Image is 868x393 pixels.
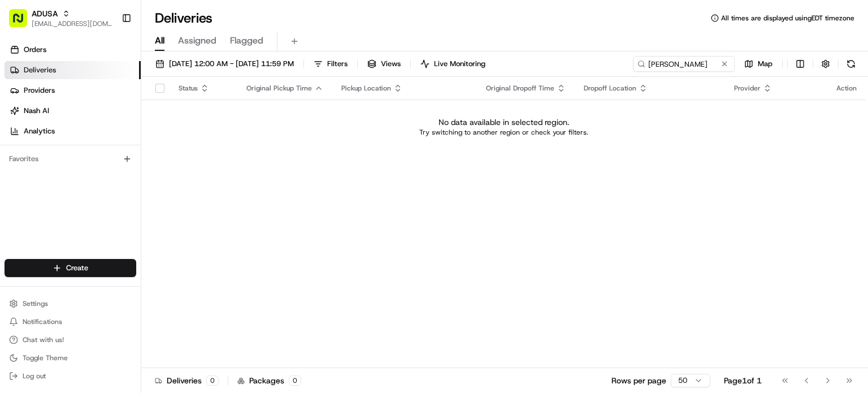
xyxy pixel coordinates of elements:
a: Orders [5,41,141,59]
div: Action [836,84,857,93]
span: Live Monitoring [434,59,485,69]
p: Try switching to another region or check your filters. [419,128,588,137]
span: Flagged [230,34,263,47]
button: Create [5,259,136,277]
span: Settings [23,299,48,308]
div: Favorites [5,150,136,168]
span: Notifications [23,317,62,326]
button: Views [362,56,406,72]
input: Type to search [633,56,735,72]
span: Filters [327,59,348,69]
span: Views [381,59,401,69]
span: [DATE] 12:00 AM - [DATE] 11:59 PM [169,59,294,69]
div: Deliveries [155,375,219,386]
h1: Deliveries [155,9,212,27]
span: Deliveries [24,65,56,75]
span: Pickup Location [341,84,391,93]
span: Original Pickup Time [246,84,312,93]
a: Deliveries [5,61,141,79]
div: 0 [289,375,301,386]
span: Provider [734,84,761,93]
a: Analytics [5,122,141,140]
button: Live Monitoring [415,56,491,72]
div: 0 [206,375,219,386]
span: Analytics [24,126,55,136]
a: Nash AI [5,102,141,120]
span: Orders [24,45,46,55]
button: Refresh [843,56,859,72]
button: Toggle Theme [5,350,136,366]
button: Chat with us! [5,332,136,348]
span: All [155,34,164,47]
button: Filters [309,56,353,72]
span: Status [179,84,198,93]
button: ADUSA[EMAIL_ADDRESS][DOMAIN_NAME] [5,5,117,32]
span: Original Dropoff Time [486,84,554,93]
span: Map [758,59,772,69]
button: Map [739,56,778,72]
button: Notifications [5,314,136,330]
button: [DATE] 12:00 AM - [DATE] 11:59 PM [150,56,299,72]
button: Log out [5,368,136,384]
span: Toggle Theme [23,353,68,362]
span: Log out [23,372,46,381]
div: Page 1 of 1 [724,375,762,386]
button: ADUSA [32,8,58,19]
span: Chat with us! [23,335,64,344]
span: All times are displayed using EDT timezone [721,14,854,23]
span: Assigned [178,34,216,47]
span: Providers [24,85,55,96]
button: [EMAIL_ADDRESS][DOMAIN_NAME] [32,19,112,28]
p: No data available in selected region. [439,116,569,128]
span: Nash AI [24,106,49,116]
div: Packages [237,375,301,386]
span: Create [66,263,88,273]
a: Providers [5,81,141,100]
p: Rows per page [611,375,666,386]
span: Dropoff Location [584,84,636,93]
button: Settings [5,296,136,312]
